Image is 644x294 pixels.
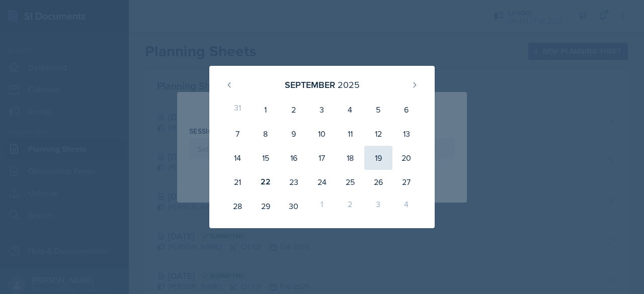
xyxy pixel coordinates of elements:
div: 5 [364,97,392,122]
div: 7 [223,122,252,146]
div: 20 [392,146,421,170]
div: 21 [223,170,252,194]
div: 29 [252,194,280,218]
div: 23 [280,170,308,194]
div: 11 [336,122,364,146]
div: 18 [336,146,364,170]
div: 15 [252,146,280,170]
div: 8 [252,122,280,146]
div: 12 [364,122,392,146]
div: 19 [364,146,392,170]
div: 26 [364,170,392,194]
div: 10 [308,122,336,146]
div: 2 [336,194,364,218]
div: 4 [392,194,421,218]
div: 24 [308,170,336,194]
div: 2 [280,97,308,122]
div: 22 [252,170,280,194]
div: 3 [364,194,392,218]
div: 6 [392,97,421,122]
div: 13 [392,122,421,146]
div: 1 [308,194,336,218]
div: 27 [392,170,421,194]
div: 1 [252,97,280,122]
div: 17 [308,146,336,170]
div: September [285,78,335,91]
div: 31 [223,97,252,122]
div: 30 [280,194,308,218]
div: 9 [280,122,308,146]
div: 14 [223,146,252,170]
div: 16 [280,146,308,170]
div: 4 [336,97,364,122]
div: 3 [308,97,336,122]
div: 28 [223,194,252,218]
div: 2025 [338,78,360,91]
div: 25 [336,170,364,194]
